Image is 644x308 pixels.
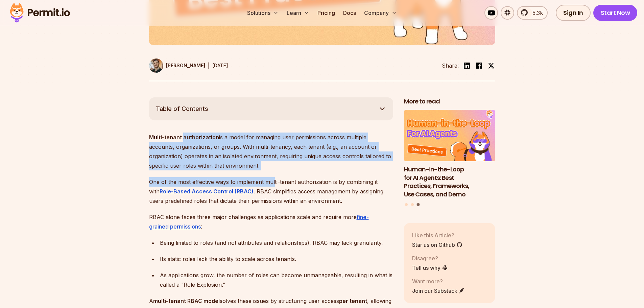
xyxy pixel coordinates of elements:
strong: per tenant [339,298,367,304]
button: Solutions [244,6,281,20]
a: [PERSON_NAME] [149,58,205,73]
div: As applications grow, the number of roles can become unmanageable, resulting in what is called a ... [160,270,393,289]
a: 5.3k [517,6,548,20]
div: Being limited to roles (and not attributes and relationships), RBAC may lack granularity. [160,238,393,247]
a: Pricing [315,6,338,20]
li: Share: [442,62,459,70]
p: Want more? [412,277,465,285]
strong: Multi-tenant authorization [149,134,219,141]
h3: Human-in-the-Loop for AI Agents: Best Practices, Frameworks, Use Cases, and Demo [404,165,495,199]
button: Table of Contents [149,97,393,120]
img: Permit logo [7,1,73,24]
button: Learn [284,6,312,20]
a: Join our Substack [412,287,465,295]
a: Tell us why [412,264,448,272]
button: Go to slide 2 [411,203,414,206]
a: Star us on Github [412,241,462,249]
button: Go to slide 1 [405,203,408,206]
button: Go to slide 3 [417,203,420,206]
a: Sign In [556,5,591,21]
strong: multi-tenant RBAC model [153,298,220,304]
a: Docs [340,6,359,20]
time: [DATE] [212,63,228,68]
div: Its static roles lack the ability to scale across tenants. [160,254,393,264]
p: is a model for managing user permissions across multiple accounts, organizations, or groups. With... [149,133,393,170]
button: Company [361,6,400,20]
img: Human-in-the-Loop for AI Agents: Best Practices, Frameworks, Use Cases, and Demo [404,110,495,161]
img: Daniel Bass [149,58,163,73]
p: Disagree? [412,254,448,262]
a: Start Now [593,5,638,21]
li: 3 of 3 [404,110,495,199]
p: RBAC alone faces three major challenges as applications scale and require more : [149,212,393,231]
p: One of the most effective ways to implement multi-tenant authorization is by combining it with . ... [149,177,393,206]
img: linkedin [463,62,471,70]
div: Posts [404,110,495,207]
a: Role-Based Access Control (RBAC) [160,188,254,195]
img: twitter [488,62,495,69]
h2: More to read [404,97,495,106]
img: facebook [475,62,483,70]
span: 5.3k [528,9,543,17]
div: | [208,62,210,70]
p: [PERSON_NAME] [166,62,205,69]
p: Like this Article? [412,231,462,239]
span: Table of Contents [156,104,208,114]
